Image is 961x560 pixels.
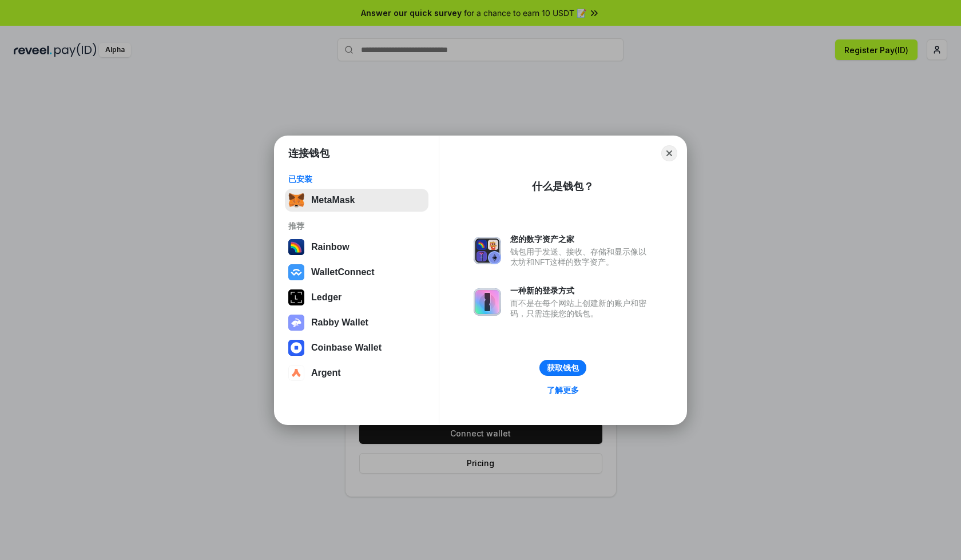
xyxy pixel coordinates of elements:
[510,234,652,244] div: 您的数字资产之家
[311,292,341,303] div: Ledger
[285,336,428,359] button: Coinbase Wallet
[288,192,304,208] img: svg+xml,%3Csvg%20fill%3D%22none%22%20height%3D%2233%22%20viewBox%3D%220%200%2035%2033%22%20width%...
[285,286,428,309] button: Ledger
[510,285,652,296] div: 一种新的登录方式
[285,236,428,259] button: Rainbow
[288,221,425,231] div: 推荐
[311,195,355,205] div: MetaMask
[547,385,579,395] div: 了解更多
[288,174,425,184] div: 已安装
[311,368,341,378] div: Argent
[539,360,586,376] button: 获取钱包
[661,145,677,161] button: Close
[311,267,375,277] div: WalletConnect
[547,363,579,373] div: 获取钱包
[288,146,329,160] h1: 连接钱包
[540,383,586,398] a: 了解更多
[285,362,428,384] button: Argent
[288,289,304,305] img: svg+xml,%3Csvg%20xmlns%3D%22http%3A%2F%2Fwww.w3.org%2F2000%2Fsvg%22%20width%3D%2228%22%20height%3...
[288,365,304,381] img: svg+xml,%3Csvg%20width%3D%2228%22%20height%3D%2228%22%20viewBox%3D%220%200%2028%2028%22%20fill%3D...
[288,264,304,280] img: svg+xml,%3Csvg%20width%3D%2228%22%20height%3D%2228%22%20viewBox%3D%220%200%2028%2028%22%20fill%3D...
[510,247,652,267] div: 钱包用于发送、接收、存储和显示像以太坊和NFT这样的数字资产。
[532,180,594,193] div: 什么是钱包？
[285,311,428,334] button: Rabby Wallet
[311,242,350,252] div: Rainbow
[474,237,501,264] img: svg+xml,%3Csvg%20xmlns%3D%22http%3A%2F%2Fwww.w3.org%2F2000%2Fsvg%22%20fill%3D%22none%22%20viewBox...
[288,315,304,331] img: svg+xml,%3Csvg%20xmlns%3D%22http%3A%2F%2Fwww.w3.org%2F2000%2Fsvg%22%20fill%3D%22none%22%20viewBox...
[285,261,428,284] button: WalletConnect
[311,343,382,353] div: Coinbase Wallet
[474,288,501,316] img: svg+xml,%3Csvg%20xmlns%3D%22http%3A%2F%2Fwww.w3.org%2F2000%2Fsvg%22%20fill%3D%22none%22%20viewBox...
[510,298,652,319] div: 而不是在每个网站上创建新的账户和密码，只需连接您的钱包。
[288,239,304,255] img: svg+xml,%3Csvg%20width%3D%22120%22%20height%3D%22120%22%20viewBox%3D%220%200%20120%20120%22%20fil...
[288,340,304,356] img: svg+xml,%3Csvg%20width%3D%2228%22%20height%3D%2228%22%20viewBox%3D%220%200%2028%2028%22%20fill%3D...
[311,317,368,328] div: Rabby Wallet
[285,189,428,212] button: MetaMask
